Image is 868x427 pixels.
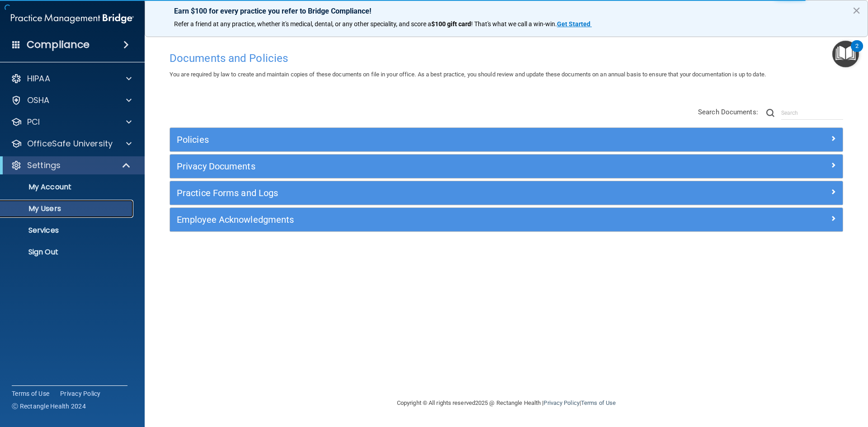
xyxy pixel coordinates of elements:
a: Employee Acknowledgments [177,212,836,227]
a: Practice Forms and Logs [177,186,836,200]
span: Ⓒ Rectangle Health 2024 [12,402,86,411]
button: Close [852,3,861,18]
p: My Account [6,183,129,192]
span: You are required by law to create and maintain copies of these documents on file in your office. ... [170,71,766,78]
input: Search [781,106,843,120]
p: HIPAA [27,73,50,84]
span: ! That's what we call a win-win. [471,20,557,28]
p: My Users [6,204,129,213]
a: Terms of Use [12,389,49,398]
h4: Compliance [27,38,90,51]
a: HIPAA [11,73,132,84]
span: Refer a friend at any practice, whether it's medical, dental, or any other speciality, and score a [174,20,431,28]
span: Search Documents: [698,108,758,116]
strong: $100 gift card [431,20,471,28]
h5: Privacy Documents [177,161,668,171]
p: OfficeSafe University [27,138,113,149]
h5: Policies [177,135,668,145]
img: ic-search.3b580494.png [766,109,774,117]
a: Get Started [557,20,592,28]
div: 2 [855,46,859,58]
img: PMB logo [11,9,134,28]
a: Settings [11,160,131,171]
a: Privacy Policy [543,399,579,406]
p: Services [6,226,129,235]
strong: Get Started [557,20,590,28]
a: PCI [11,117,132,127]
a: OSHA [11,95,132,106]
h5: Employee Acknowledgments [177,215,668,225]
p: Sign Out [6,248,129,257]
p: Settings [27,160,61,171]
a: Terms of Use [581,399,616,406]
p: PCI [27,117,40,127]
p: Earn $100 for every practice you refer to Bridge Compliance! [174,7,839,15]
h4: Documents and Policies [170,52,843,64]
a: Privacy Policy [60,389,101,398]
a: Privacy Documents [177,159,836,174]
a: Policies [177,132,836,147]
h5: Practice Forms and Logs [177,188,668,198]
div: Copyright © All rights reserved 2025 @ Rectangle Health | | [341,389,671,418]
button: Open Resource Center, 2 new notifications [832,41,859,67]
p: OSHA [27,95,50,106]
a: OfficeSafe University [11,138,132,149]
